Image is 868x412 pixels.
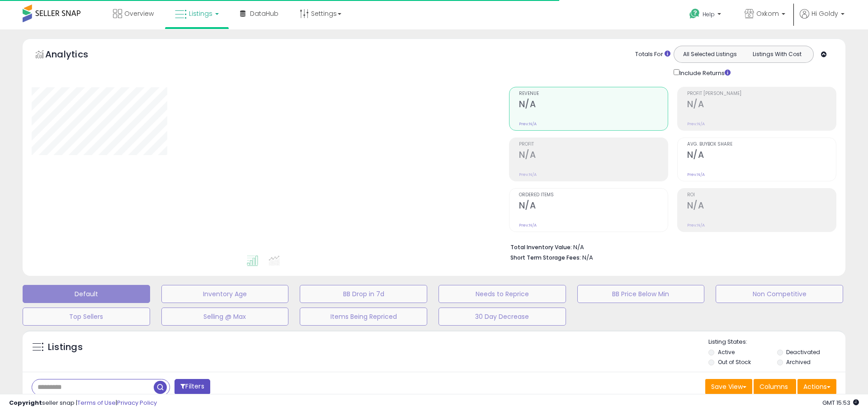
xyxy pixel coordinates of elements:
small: Prev: N/A [687,172,705,177]
div: Include Returns [667,67,741,78]
button: Top Sellers [23,308,150,326]
i: Get Help [689,8,700,19]
span: Revenue [519,91,668,96]
button: Needs to Reprice [439,285,566,303]
li: N/A [510,241,830,252]
button: Items Being Repriced [300,308,427,326]
small: Prev: N/A [519,223,537,228]
span: Help [703,10,715,18]
small: Prev: N/A [519,121,537,127]
b: Total Inventory Value: [510,243,572,251]
h2: N/A [687,150,836,162]
div: Totals For [635,50,670,59]
span: Overview [124,9,154,18]
span: DataHub [250,9,278,18]
button: BB Price Below Min [577,285,705,303]
button: Listings With Cost [743,48,811,60]
span: Profit [PERSON_NAME] [687,91,836,96]
span: Ordered Items [519,193,668,198]
span: Hi Goldy [811,9,838,18]
h5: Analytics [45,48,106,63]
span: ROI [687,193,836,198]
h2: N/A [519,150,668,162]
span: Avg. Buybox Share [687,142,836,147]
span: Listings [189,9,212,18]
strong: Copyright [9,398,42,407]
h2: N/A [687,99,836,111]
a: Help [682,1,730,29]
button: BB Drop in 7d [300,285,427,303]
h2: N/A [519,200,668,213]
span: Profit [519,142,668,147]
a: Hi Goldy [800,9,844,29]
button: All Selected Listings [676,48,744,60]
button: Default [23,285,150,303]
button: 30 Day Decrease [439,308,566,326]
b: Short Term Storage Fees: [510,254,581,261]
button: Non Competitive [716,285,843,303]
div: seller snap | | [9,399,157,407]
small: Prev: N/A [687,121,705,127]
span: N/A [582,253,593,262]
small: Prev: N/A [519,172,537,177]
button: Selling @ Max [161,308,289,326]
span: Oxkom [756,9,779,18]
h2: N/A [687,200,836,213]
button: Inventory Age [161,285,289,303]
small: Prev: N/A [687,223,705,228]
h2: N/A [519,99,668,111]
